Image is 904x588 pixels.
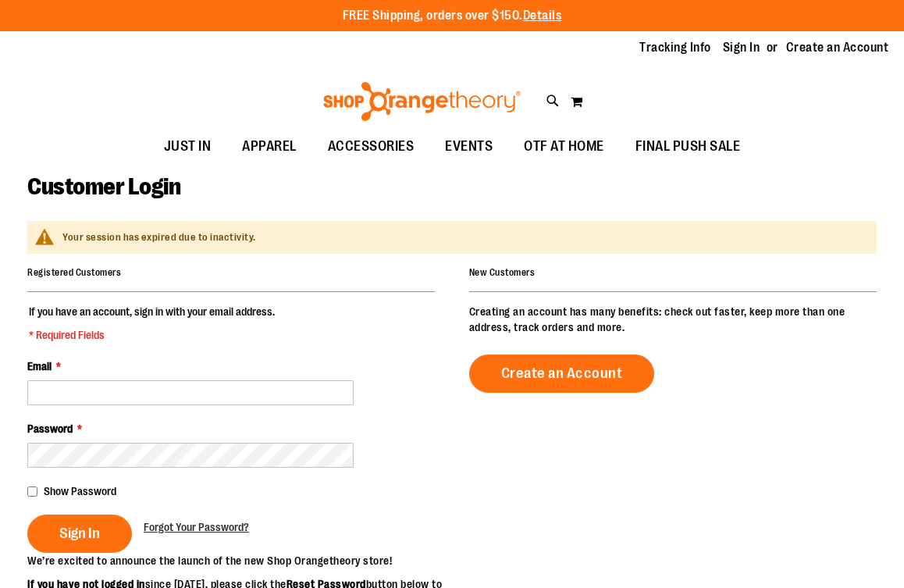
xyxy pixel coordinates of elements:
span: Email [27,360,52,372]
span: EVENTS [445,129,493,164]
strong: New Customers [469,267,536,278]
a: Create an Account [469,355,655,393]
p: Creating an account has many benefits: check out faster, keep more than one address, track orders... [469,304,877,335]
span: JUST IN [164,129,212,164]
a: Tracking Info [639,39,711,56]
span: APPAREL [242,129,297,164]
span: * Required Fields [29,327,275,343]
span: Sign In [59,525,100,542]
span: Forgot Your Password? [144,521,249,533]
span: Show Password [44,485,116,497]
div: Your session has expired due to inactivity. [62,230,861,245]
a: Create an Account [786,39,889,56]
span: OTF AT HOME [524,129,604,164]
a: Details [523,9,562,23]
img: Shop Orangetheory [321,82,523,121]
span: Password [27,422,73,435]
a: Sign In [723,39,760,56]
span: Create an Account [501,365,623,382]
span: FINAL PUSH SALE [635,129,741,164]
strong: Registered Customers [27,267,121,278]
button: Sign In [27,515,132,553]
span: Customer Login [27,173,180,200]
span: ACCESSORIES [328,129,415,164]
legend: If you have an account, sign in with your email address. [27,304,276,343]
p: We’re excited to announce the launch of the new Shop Orangetheory store! [27,553,452,568]
p: FREE Shipping, orders over $150. [343,7,562,25]
a: Forgot Your Password? [144,519,249,535]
